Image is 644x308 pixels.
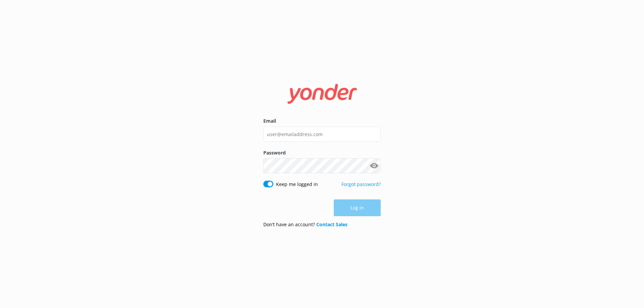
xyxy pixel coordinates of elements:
[367,159,381,173] button: Show password
[263,127,381,142] input: user@emailaddress.com
[263,221,347,228] p: Don’t have an account?
[263,149,381,157] label: Password
[276,181,318,188] label: Keep me logged in
[316,221,347,228] a: Contact Sales
[263,117,381,125] label: Email
[341,181,381,187] a: Forgot password?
